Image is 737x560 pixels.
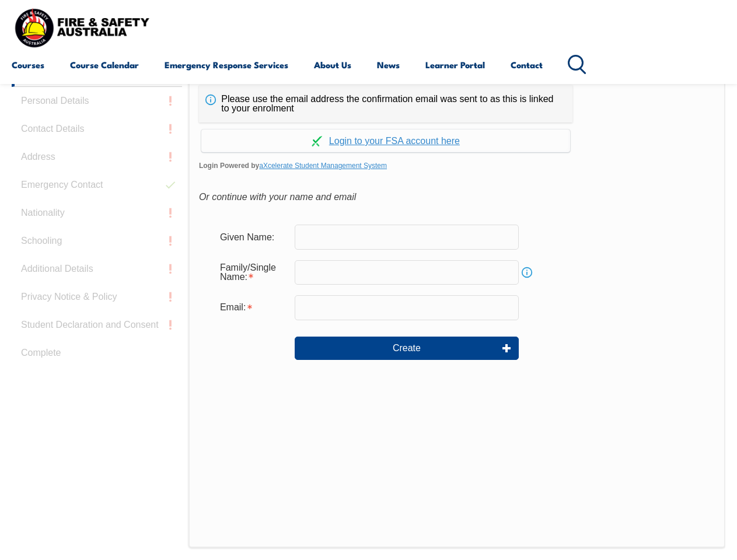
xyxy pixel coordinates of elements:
div: Please use the email address the confirmation email was sent to as this is linked to your enrolment [199,85,572,123]
div: Or continue with your name and email [199,188,715,206]
a: Info [519,264,535,281]
span: Login Powered by [199,157,715,174]
a: Course Calendar [70,51,139,79]
div: Given Name: [211,226,295,248]
a: Contact [511,51,543,79]
a: Learner Portal [425,51,485,79]
a: Emergency Response Services [165,51,288,79]
a: aXcelerate Student Management System [259,162,387,170]
div: Email is required. [211,296,295,318]
a: Courses [12,51,44,79]
a: News [377,51,400,79]
a: About Us [314,51,351,79]
img: Log in withaxcelerate [312,136,322,146]
button: Create [295,337,519,360]
div: Family/Single Name is required. [211,257,295,288]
